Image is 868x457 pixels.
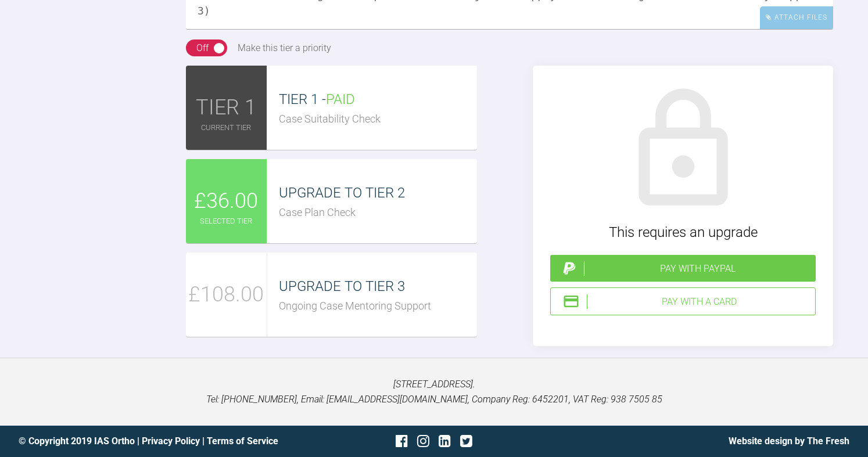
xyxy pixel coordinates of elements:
div: Off [196,41,209,56]
span: £36.00 [194,185,258,218]
a: Website design by The Fresh [729,436,849,447]
div: Ongoing Case Mentoring Support [279,298,477,315]
a: Privacy Policy [142,436,200,447]
span: UPGRADE TO TIER 2 [279,185,405,201]
img: lock.6dc949b6.svg [616,83,750,217]
a: Terms of Service [207,436,278,447]
div: Attach Files [760,6,833,29]
div: Pay with PayPal [584,261,811,276]
div: © Copyright 2019 IAS Ortho | | [19,434,296,449]
span: PAID [326,91,355,107]
img: paypal.a7a4ce45.svg [561,260,578,277]
div: This requires an upgrade [550,221,816,243]
span: TIER 1 [196,91,256,125]
span: £108.00 [188,278,264,312]
span: TIER 1 - [279,91,355,107]
div: Make this tier a priority [238,41,331,56]
p: [STREET_ADDRESS]. Tel: [PHONE_NUMBER], Email: [EMAIL_ADDRESS][DOMAIN_NAME], Company Reg: 6452201,... [19,377,849,406]
span: UPGRADE TO TIER 3 [279,278,405,294]
div: Pay with a Card [587,294,810,310]
div: Case Suitability Check [279,111,477,128]
div: Case Plan Check [279,204,477,221]
img: stripeIcon.ae7d7783.svg [562,293,580,310]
